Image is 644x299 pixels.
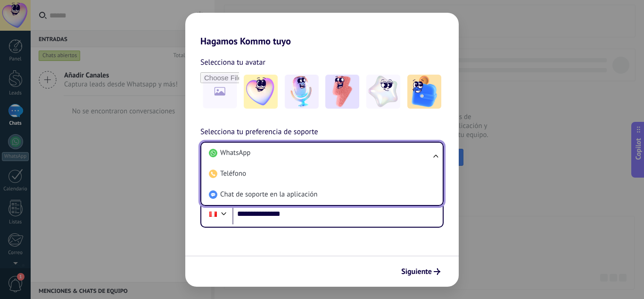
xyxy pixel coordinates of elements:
img: -3.jpeg [325,75,359,109]
span: WhatsApp [220,148,250,158]
h2: Hagamos Kommo tuyo [185,13,459,47]
span: Teléfono [220,169,246,179]
span: Siguiente [401,268,432,275]
img: -1.jpeg [244,75,278,109]
button: Siguiente [397,264,445,280]
div: Peru: + 51 [204,204,222,224]
img: -5.jpeg [407,75,441,109]
span: Selecciona tu preferencia de soporte [200,126,318,138]
img: -2.jpeg [285,75,319,109]
span: Chat de soporte en la aplicación [220,190,317,199]
img: -4.jpeg [366,75,400,109]
span: Selecciona tu avatar [200,56,265,68]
